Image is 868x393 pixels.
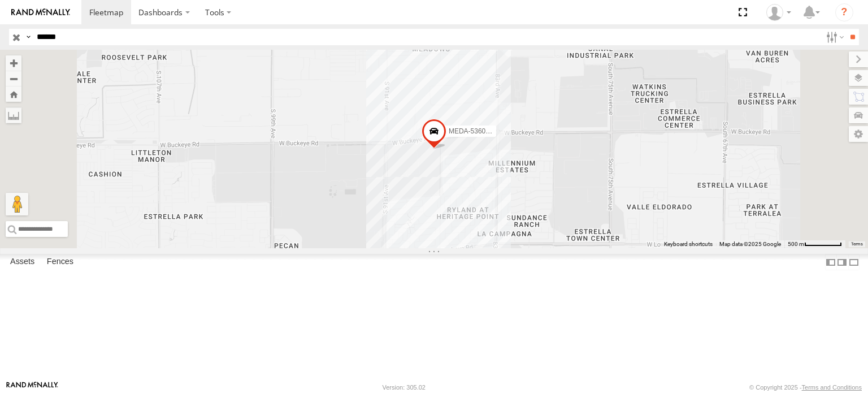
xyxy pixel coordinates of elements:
a: Terms and Conditions [802,384,862,391]
a: Terms [851,242,863,247]
button: Zoom out [6,71,21,87]
label: Hide Summary Table [848,254,860,270]
img: rand-logo.svg [11,8,70,16]
button: Keyboard shortcuts [664,240,713,248]
label: Dock Summary Table to the Left [825,254,836,270]
button: Zoom in [6,55,21,71]
span: Map data ©2025 Google [719,241,781,247]
span: 500 m [788,241,804,247]
button: Drag Pegman onto the map to open Street View [6,193,28,215]
span: MEDA-536032-Swing [449,127,514,135]
label: Fences [41,254,79,270]
label: Assets [5,254,40,270]
div: Version: 305.02 [383,384,426,391]
label: Dock Summary Table to the Right [836,254,848,270]
label: Map Settings [849,126,868,142]
a: Visit our Website [6,382,58,393]
label: Measure [6,107,21,123]
div: Jerry Constable [762,4,795,21]
label: Search Query [24,29,33,45]
i: ? [835,3,853,21]
button: Zoom Home [6,87,21,102]
div: © Copyright 2025 - [749,384,862,391]
label: Search Filter Options [822,29,846,45]
button: Map Scale: 500 m per 63 pixels [784,240,845,248]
